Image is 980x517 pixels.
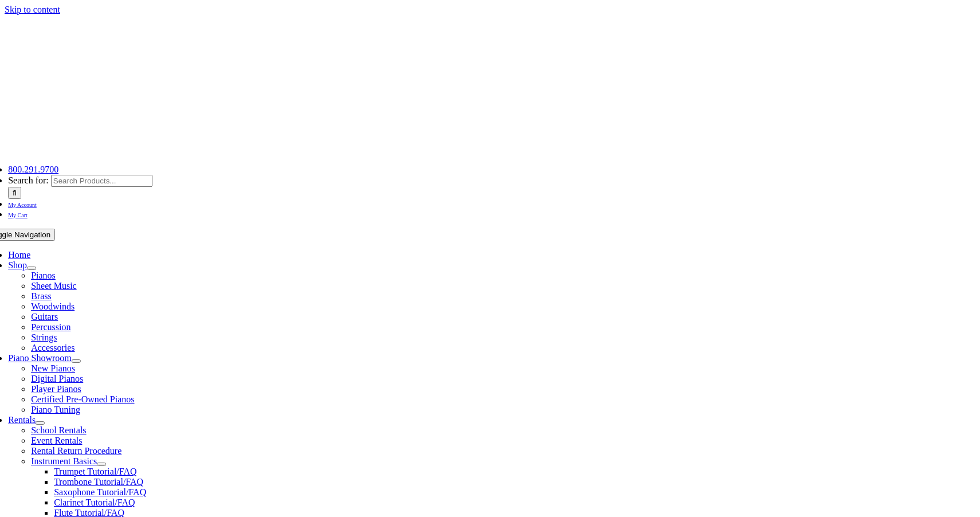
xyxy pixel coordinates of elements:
[8,164,58,174] a: 800.291.9700
[31,425,86,435] a: School Rentals
[31,374,83,383] a: Digital Pianos
[31,291,52,301] a: Brass
[31,436,82,445] a: Event Rentals
[8,250,30,260] a: Home
[54,477,143,487] a: Trombone Tutorial/FAQ
[54,498,135,507] a: Clarinet Tutorial/FAQ
[8,209,28,219] a: My Cart
[54,467,136,476] a: Trumpet Tutorial/FAQ
[36,421,45,425] button: Open submenu of Rentals
[31,456,97,466] a: Instrument Basics
[31,446,121,456] a: Rental Return Procedure
[31,394,134,404] a: Certified Pre-Owned Pianos
[8,212,28,218] span: My Cart
[31,384,81,394] a: Player Pianos
[8,187,21,199] input: Search
[8,353,72,363] a: Piano Showroom
[31,281,77,291] a: Sheet Music
[8,175,49,185] span: Search for:
[31,322,70,332] a: Percussion
[5,5,60,14] a: Skip to content
[54,487,146,497] a: Saxophone Tutorial/FAQ
[31,405,80,414] a: Piano Tuning
[31,271,56,280] a: Pianos
[27,267,36,270] button: Open submenu of Shop
[8,260,27,270] a: Shop
[51,175,152,187] input: Search Products...
[31,312,58,322] a: Guitars
[8,202,37,208] span: My Account
[8,199,37,209] a: My Account
[31,301,75,311] a: Woodwinds
[31,343,75,352] a: Accessories
[31,332,57,342] a: Strings
[31,363,75,373] a: New Pianos
[97,463,106,466] button: Open submenu of Instrument Basics
[8,415,36,425] a: Rentals
[72,359,81,363] button: Open submenu of Piano Showroom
